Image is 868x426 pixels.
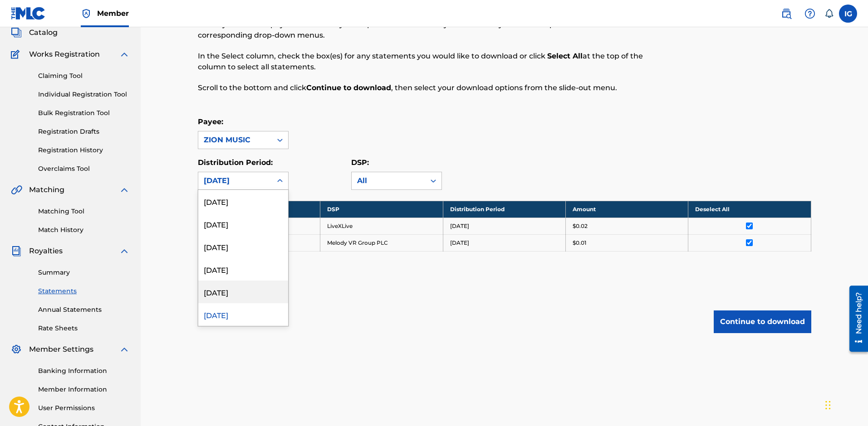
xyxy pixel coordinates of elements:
[11,344,22,355] img: Member Settings
[198,51,670,73] p: In the Select column, check the box(es) for any statements you would like to download or click at...
[38,127,130,136] a: Registration Drafts
[29,246,63,257] span: Royalties
[823,382,868,426] iframe: Chat Widget
[38,305,130,315] a: Annual Statements
[306,83,391,92] strong: Continue to download
[198,117,223,126] label: Payee:
[38,403,130,413] a: User Permissions
[38,108,130,118] a: Bulk Registration Tool
[839,5,857,23] div: User Menu
[11,27,58,38] a: CatalogCatalog
[38,207,130,216] a: Matching Tool
[119,344,130,355] img: expand
[198,235,288,258] div: [DATE]
[198,158,273,167] label: Distribution Period:
[443,201,565,218] th: Distribution Period
[38,145,130,155] a: Registration History
[573,239,586,247] p: $0.01
[351,158,369,167] label: DSP:
[11,7,46,20] img: MLC Logo
[119,184,130,195] img: expand
[29,344,93,355] span: Member Settings
[198,19,670,41] p: Select your desired payee from the Payee drop-down menu. Then you can filter by distribution peri...
[688,201,811,218] th: Deselect All
[38,366,130,376] a: Banking Information
[11,184,22,195] img: Matching
[11,49,23,60] img: Works Registration
[11,27,22,38] img: Catalog
[198,82,670,93] p: Scroll to the bottom and click , then select your download options from the slide-out menu.
[824,9,834,18] div: Notifications
[357,175,420,186] div: All
[781,8,792,19] img: search
[198,258,288,281] div: [DATE]
[38,268,130,277] a: Summary
[823,382,868,426] div: Виджет чата
[801,5,819,23] div: Help
[198,213,288,235] div: [DATE]
[38,324,130,333] a: Rate Sheets
[38,164,130,174] a: Overclaims Tool
[81,8,92,19] img: Top Rightsholder
[320,201,443,218] th: DSP
[198,281,288,303] div: [DATE]
[204,175,266,186] div: [DATE]
[198,190,288,213] div: [DATE]
[11,246,22,257] img: Royalties
[443,218,565,234] td: [DATE]
[777,5,795,23] a: Public Search
[320,218,443,234] td: LiveXLive
[443,234,565,251] td: [DATE]
[204,135,266,145] div: ZION MUSIC
[97,8,129,19] span: Member
[38,90,130,99] a: Individual Registration Tool
[119,246,130,257] img: expand
[198,303,288,326] div: [DATE]
[38,286,130,296] a: Statements
[38,385,130,394] a: Member Information
[547,52,583,60] strong: Select All
[29,49,100,60] span: Works Registration
[565,201,688,218] th: Amount
[843,282,868,355] iframe: Resource Center
[714,310,811,333] button: Continue to download
[38,71,130,81] a: Claiming Tool
[29,27,58,38] span: Catalog
[29,184,64,195] span: Matching
[119,49,130,60] img: expand
[825,392,831,419] div: Перетащить
[804,8,815,19] img: help
[573,222,588,230] p: $0.02
[38,225,130,235] a: Match History
[320,234,443,251] td: Melody VR Group PLC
